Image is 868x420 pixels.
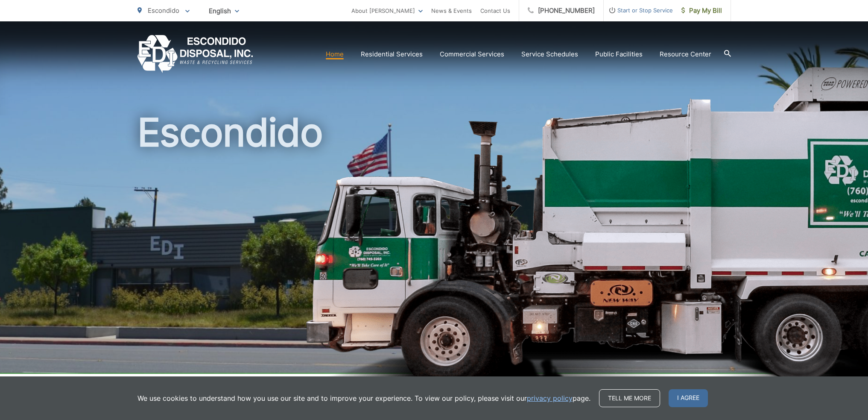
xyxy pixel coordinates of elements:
[480,6,510,16] a: Contact Us
[595,49,643,59] a: Public Facilities
[137,111,731,382] h1: Escondido
[137,393,590,403] p: We use cookies to understand how you use our site and to improve your experience. To view our pol...
[599,389,660,407] a: Tell me more
[527,393,573,403] a: privacy policy
[361,49,423,59] a: Residential Services
[202,3,245,18] span: English
[326,49,344,59] a: Home
[431,6,472,16] a: News & Events
[440,49,504,59] a: Commercial Services
[669,389,708,407] span: I agree
[660,49,711,59] a: Resource Center
[137,35,253,73] a: EDCD logo. Return to the homepage.
[681,6,722,16] span: Pay My Bill
[351,6,423,16] a: About [PERSON_NAME]
[148,6,179,15] span: Escondido
[521,49,578,59] a: Service Schedules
